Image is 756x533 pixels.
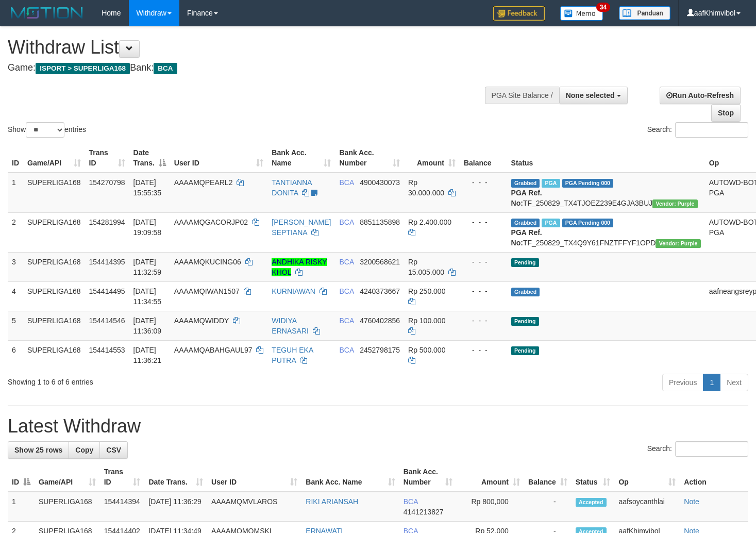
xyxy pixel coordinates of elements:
[507,143,705,173] th: Status
[339,178,354,187] span: BCA
[408,317,445,325] span: Rp 100.000
[8,63,494,73] h4: Game: Bank:
[89,218,125,226] span: 154281994
[399,462,457,492] th: Bank Acc. Number: activate to sort column ascending
[106,446,121,454] span: CSV
[154,63,177,74] span: BCA
[524,462,572,492] th: Balance: activate to sort column ascending
[511,288,540,296] span: Grabbed
[703,374,720,391] a: 1
[511,258,539,267] span: Pending
[272,178,312,197] a: TANTIANNA DONITA
[684,497,699,506] a: Note
[572,462,615,492] th: Status: activate to sort column ascending
[8,212,23,252] td: 2
[23,252,85,281] td: SUPERLIGA168
[133,287,162,306] span: [DATE] 11:34:55
[507,212,705,252] td: TF_250829_TX4Q9Y61FNZTFFYF1OPD
[8,441,69,459] a: Show 25 rows
[23,281,85,311] td: SUPERLIGA168
[133,258,162,276] span: [DATE] 11:32:59
[660,87,741,104] a: Run Auto-Refresh
[511,228,542,247] b: PGA Ref. No:
[559,87,628,104] button: None selected
[144,492,207,522] td: [DATE] 11:36:29
[511,189,542,207] b: PGA Ref. No:
[23,340,85,370] td: SUPERLIGA168
[306,497,358,506] a: RIKI ARIANSAH
[69,441,100,459] a: Copy
[507,173,705,213] td: TF_250829_TX4TJOEZ239E4GJA3BUJ
[339,317,354,325] span: BCA
[133,178,162,197] span: [DATE] 15:55:35
[656,239,700,248] span: Vendor URL: https://trx4.1velocity.biz
[614,462,680,492] th: Op: activate to sort column ascending
[360,346,400,354] span: Copy 2452798175 to clipboard
[675,441,748,457] input: Search:
[207,492,301,522] td: AAAAMQMVLAROS
[339,258,354,266] span: BCA
[408,287,445,295] span: Rp 250.000
[560,6,603,21] img: Button%20Memo.svg
[511,219,540,227] span: Grabbed
[464,177,503,188] div: - - -
[542,219,560,227] span: Marked by aafnonsreyleab
[576,498,607,507] span: Accepted
[485,87,559,104] div: PGA Site Balance /
[8,143,23,173] th: ID
[675,122,748,138] input: Search:
[174,317,229,325] span: AAAAMQWIDDY
[89,258,125,266] span: 154414395
[133,317,162,335] span: [DATE] 11:36:09
[89,317,125,325] span: 154414546
[404,497,418,506] span: BCA
[23,143,85,173] th: Game/API: activate to sort column ascending
[404,143,460,173] th: Amount: activate to sort column ascending
[339,218,354,226] span: BCA
[335,143,404,173] th: Bank Acc. Number: activate to sort column ascending
[720,374,748,391] a: Next
[596,3,610,12] span: 34
[404,508,444,516] span: Copy 4141213827 to clipboard
[174,258,241,266] span: AAAAMQKUCING06
[207,462,301,492] th: User ID: activate to sort column ascending
[100,492,145,522] td: 154414394
[272,346,313,364] a: TEGUH EKA PUTRA
[174,287,240,295] span: AAAAMQIWAN1507
[360,317,400,325] span: Copy 4760402856 to clipboard
[408,346,445,354] span: Rp 500.000
[170,143,268,173] th: User ID: activate to sort column ascending
[267,143,335,173] th: Bank Acc. Name: activate to sort column ascending
[360,258,400,266] span: Copy 3200568621 to clipboard
[457,462,524,492] th: Amount: activate to sort column ascending
[8,37,494,58] h1: Withdraw List
[457,492,524,522] td: Rp 800,000
[8,281,23,311] td: 4
[464,345,503,355] div: - - -
[562,179,614,188] span: PGA Pending
[8,122,86,138] label: Show entries
[566,91,615,99] span: None selected
[85,143,129,173] th: Trans ID: activate to sort column ascending
[100,462,145,492] th: Trans ID: activate to sort column ascending
[272,287,315,295] a: KURNIAWAN
[619,6,670,20] img: panduan.png
[129,143,170,173] th: Date Trans.: activate to sort column descending
[493,6,545,21] img: Feedback.jpg
[408,178,444,197] span: Rp 30.000.000
[174,178,233,187] span: AAAAMQPEARL2
[174,218,248,226] span: AAAAMQGACORJP02
[89,178,125,187] span: 154270798
[144,462,207,492] th: Date Trans.: activate to sort column ascending
[23,173,85,213] td: SUPERLIGA168
[711,104,741,122] a: Stop
[652,199,697,208] span: Vendor URL: https://trx4.1velocity.biz
[8,252,23,281] td: 3
[464,315,503,326] div: - - -
[8,373,307,387] div: Showing 1 to 6 of 6 entries
[562,219,614,227] span: PGA Pending
[8,340,23,370] td: 6
[542,179,560,188] span: Marked by aafmaleo
[408,258,444,276] span: Rp 15.005.000
[35,462,100,492] th: Game/API: activate to sort column ascending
